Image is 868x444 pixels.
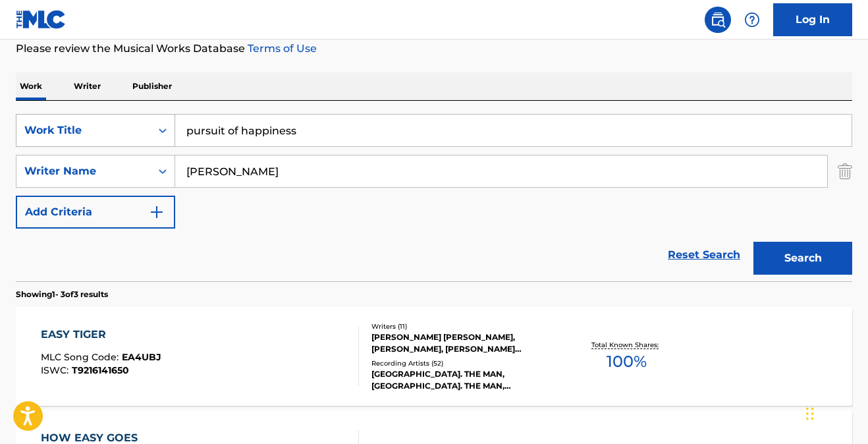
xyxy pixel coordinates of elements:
p: Total Known Shares: [591,340,662,350]
p: Writer [70,72,105,100]
div: Work Title [24,123,143,138]
a: Reset Search [661,240,747,269]
a: EASY TIGERMLC Song Code:EA4UBJISWC:T9216141650Writers (11)[PERSON_NAME] [PERSON_NAME], [PERSON_NA... [16,307,852,406]
div: [PERSON_NAME] [PERSON_NAME], [PERSON_NAME], [PERSON_NAME] [PERSON_NAME], [PERSON_NAME], [PERSON_N... [371,331,558,355]
div: Writer Name [24,163,143,179]
div: Recording Artists ( 52 ) [371,358,558,368]
img: MLC Logo [16,10,67,29]
img: search [710,12,726,28]
img: 9d2ae6d4665cec9f34b9.svg [149,204,165,220]
div: [GEOGRAPHIC_DATA]. THE MAN, [GEOGRAPHIC_DATA]. THE MAN, [GEOGRAPHIC_DATA]. THE MAN, [GEOGRAPHIC_D... [371,368,558,392]
img: Delete Criterion [838,155,852,188]
img: help [744,12,760,28]
form: Search Form [16,114,852,281]
a: Terms of Use [245,42,317,55]
p: Please review the Musical Works Database [16,41,852,57]
span: ISWC : [41,364,72,376]
a: Public Search [705,7,731,33]
button: Search [753,242,852,275]
p: Showing 1 - 3 of 3 results [16,289,108,300]
p: Publisher [128,72,176,100]
a: Log In [773,3,852,36]
div: Writers ( 11 ) [371,321,558,331]
div: EASY TIGER [41,327,161,343]
iframe: Chat Widget [802,381,868,444]
span: T9216141650 [72,364,129,376]
div: Drag [806,394,814,433]
button: Add Criteria [16,196,175,229]
span: EA4UBJ [122,351,161,363]
span: 100 % [607,350,647,374]
p: Work [16,72,46,100]
span: MLC Song Code : [41,351,122,363]
div: Help [739,7,765,33]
